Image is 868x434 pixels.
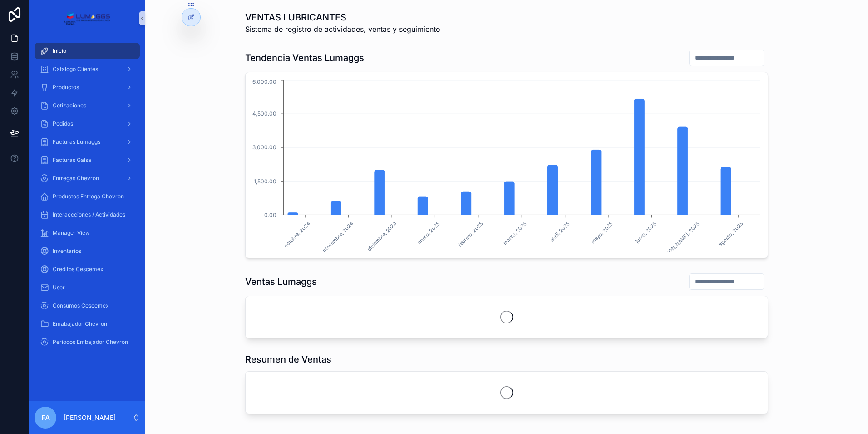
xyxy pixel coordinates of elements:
[251,78,762,252] div: chart
[35,225,140,241] a: Manager View
[53,266,104,273] span: Creditos Cescemex
[35,79,140,96] a: Productos
[53,338,128,346] span: Periodos Embajador Chevron
[53,302,109,309] span: Consumos Cescemex
[321,220,355,254] text: noviembre, 2024
[245,353,331,366] h1: Resumen de Ventas
[53,138,100,146] span: Facturas Lumaggs
[35,61,140,77] a: Catalogo Clientes
[35,188,140,205] a: Productos Entrega Chevron
[657,220,701,265] text: [PERSON_NAME], 2025
[53,284,65,291] span: User
[245,275,317,288] h1: Ventas Lumaggs
[35,279,140,296] a: User
[245,11,440,24] h1: VENTAS LUBRICANTES
[53,193,124,200] span: Productos Entrega Chevron
[53,102,86,109] span: Cotizaciones
[717,220,745,247] text: agosto, 2025
[35,316,140,332] a: Emabajador Chevron
[53,175,99,182] span: Entregas Chevron
[245,24,440,35] span: Sistema de registro de actividades, ventas y seguimiento
[457,220,484,248] text: febrero, 2025
[41,412,50,423] span: FA
[35,43,140,59] a: Inicio
[53,156,91,164] span: Facturas Galsa
[283,220,311,249] text: octubre, 2024
[252,78,276,85] tspan: 6,000.00
[366,220,398,252] text: diciembre, 2024
[64,11,110,25] img: App logo
[35,298,140,314] a: Consumos Cescemex
[35,207,140,223] a: Interaccciones / Actividades
[29,36,145,362] div: scrollable content
[53,247,81,255] span: Inventarios
[633,220,658,245] text: junio, 2025
[35,152,140,168] a: Facturas Galsa
[35,261,140,278] a: Creditos Cescemex
[35,170,140,187] a: Entregas Chevron
[252,144,276,151] tspan: 3,000.00
[53,120,73,127] span: Pedidos
[64,413,116,422] p: [PERSON_NAME]
[590,220,614,245] text: mayo, 2025
[35,116,140,132] a: Pedidos
[35,134,140,150] a: Facturas Lumaggs
[35,243,140,259] a: Inventarios
[53,320,107,328] span: Emabajador Chevron
[53,229,90,237] span: Manager View
[254,178,276,185] tspan: 1,500.00
[35,97,140,114] a: Cotizaciones
[35,334,140,350] a: Periodos Embajador Chevron
[252,110,276,117] tspan: 4,500.00
[416,220,441,245] text: enero, 2025
[53,211,125,218] span: Interaccciones / Actividades
[53,66,98,73] span: Catalogo Clientes
[264,212,276,218] tspan: 0.00
[548,220,571,243] text: abril, 2025
[245,51,364,64] h1: Tendencia Ventas Lumaggs
[502,220,528,246] text: marzo, 2025
[53,84,79,91] span: Productos
[53,47,66,55] span: Inicio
